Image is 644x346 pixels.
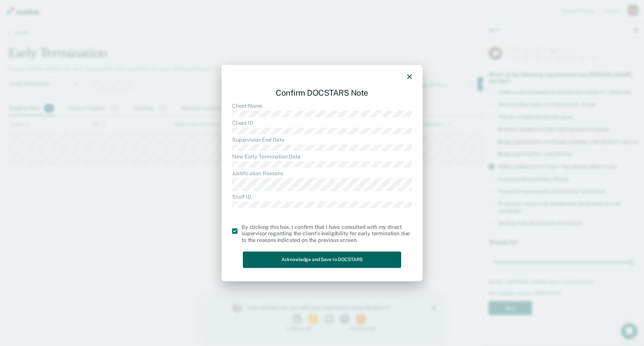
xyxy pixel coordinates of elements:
button: 3 [122,18,134,28]
button: 2 [105,18,119,28]
dt: Client Name [232,103,412,109]
img: Profile image for Kim [30,7,40,17]
dt: New Early Termination Date [232,154,412,160]
div: 5 - Extremely [147,30,211,35]
div: By clicking this box, I confirm that I have consulted with my direct supervisor regarding the cli... [241,224,412,244]
div: Confirm DOCSTARS Note [232,83,412,103]
div: 1 - Not at all [46,30,109,35]
button: 5 [153,18,166,28]
button: 1 [90,18,102,28]
div: Close survey [230,10,234,14]
dt: Supervision End Date [232,137,412,143]
div: How satisfied are you with your experience using Recidiviz? [46,9,201,15]
button: 4 [138,18,149,28]
dt: Staff ID [232,194,412,200]
dt: Justification Reasons [232,170,412,177]
button: Acknowledge and Save to DOCSTARS [243,251,401,268]
dt: Client ID [232,120,412,126]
